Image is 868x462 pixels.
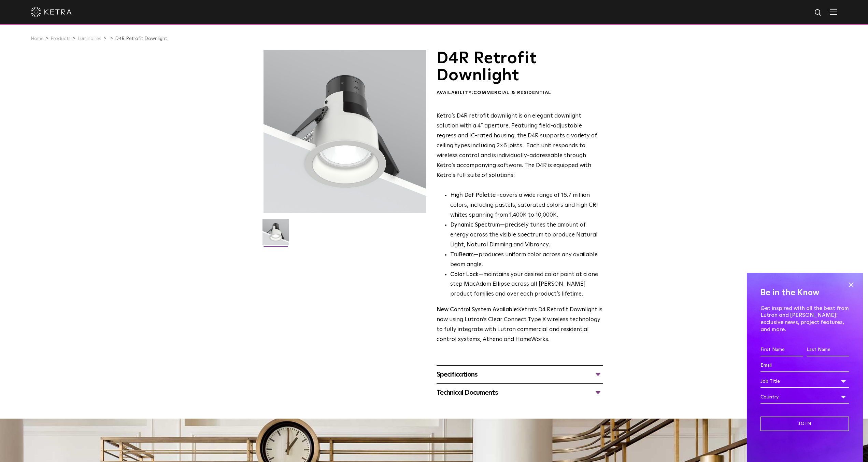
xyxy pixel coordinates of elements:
strong: New Control System Available: [437,307,518,313]
strong: High Def Palette - [450,192,500,198]
strong: Color Lock [450,272,479,277]
span: Commercial & Residential [473,90,551,95]
p: Ketra’s D4R retrofit downlight is an elegant downlight solution with a 4” aperture. Featuring fie... [437,111,603,180]
h1: D4R Retrofit Downlight [437,50,603,84]
strong: TruBeam [450,252,474,258]
li: —produces uniform color across any available beam angle. [450,250,603,270]
p: Get inspired with all the best from Lutron and [PERSON_NAME]: exclusive news, project features, a... [760,305,849,333]
a: D4R Retrofit Downlight [115,36,167,41]
img: D4R Retrofit Downlight [262,219,289,250]
p: Ketra’s D4 Retrofit Downlight is now using Lutron’s Clear Connect Type X wireless technology to f... [437,305,603,345]
img: search icon [814,9,823,17]
li: —maintains your desired color point at a one step MacAdam Ellipse across all [PERSON_NAME] produc... [450,270,603,300]
div: Specifications [437,369,603,380]
p: covers a wide range of 16.7 million colors, including pastels, saturated colors and high CRI whit... [450,191,603,220]
h4: Be in the Know [760,286,849,299]
div: Availability: [437,90,603,96]
strong: Dynamic Spectrum [450,222,500,228]
li: —precisely tunes the amount of energy across the visible spectrum to produce Natural Light, Natur... [450,220,603,250]
input: Join [760,417,849,431]
input: First Name [760,343,803,356]
img: ketra-logo-2019-white [31,7,72,17]
input: Email [760,359,849,372]
a: Products [51,36,71,41]
div: Job Title [760,375,849,388]
div: Country [760,391,849,404]
img: Hamburger%20Nav.svg [830,9,837,15]
input: Last Name [807,343,849,356]
a: Home [31,36,44,41]
a: Luminaires [77,36,101,41]
div: Technical Documents [437,387,603,398]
